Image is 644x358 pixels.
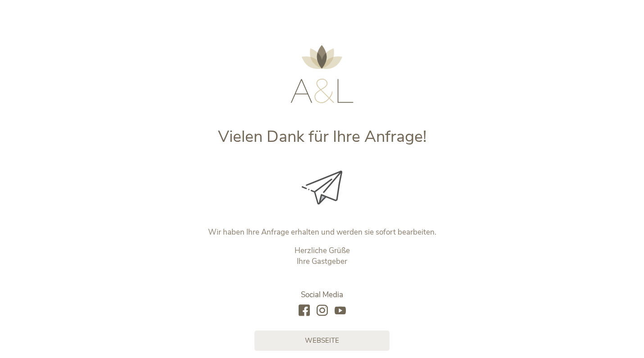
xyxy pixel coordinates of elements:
[335,305,346,317] a: youtube
[134,227,510,238] p: Wir haben Ihre Anfrage erhalten und werden sie sofort bearbeiten.
[299,305,310,317] a: facebook
[301,290,343,300] span: Social Media
[218,126,426,148] span: Vielen Dank für Ihre Anfrage!
[317,305,328,317] a: instagram
[134,245,510,267] p: Herzliche Grüße Ihre Gastgeber
[302,171,342,204] img: Vielen Dank für Ihre Anfrage!
[290,45,354,103] img: AMONTI & LUNARIS Wellnessresort
[305,336,339,345] span: Webseite
[254,331,390,351] a: Webseite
